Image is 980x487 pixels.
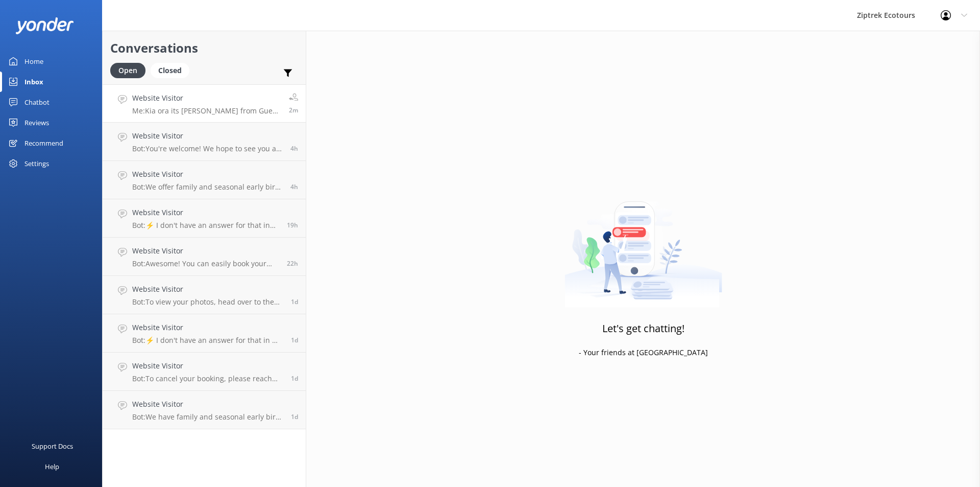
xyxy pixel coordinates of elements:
p: Bot: ⚡ I don't have an answer for that in my knowledge base. Please try and rephrase your questio... [132,336,283,345]
a: Website VisitorMe:Kia ora its [PERSON_NAME] from Guest services, can you advise further what kind... [103,84,306,123]
h4: Website Visitor [132,130,283,142]
h3: Let's get chatting! [602,320,684,337]
p: Bot: We offer family and seasonal early bird discounts, which can change throughout the year. For... [132,182,283,192]
p: Me: Kia ora its [PERSON_NAME] from Guest services, can you advise further what kind of injury you... [132,106,281,115]
div: Inbox [24,72,43,92]
h2: Conversations [110,38,298,58]
h4: Website Visitor [132,169,283,180]
span: Aug 20 2025 01:47am (UTC +12:00) Pacific/Auckland [291,412,298,421]
span: Aug 21 2025 11:41am (UTC +12:00) Pacific/Auckland [289,106,298,114]
a: Website VisitorBot:⚡ I don't have an answer for that in my knowledge base. Please try and rephras... [103,199,306,238]
div: Home [24,51,43,72]
h4: Website Visitor [132,284,283,295]
a: Website VisitorBot:⚡ I don't have an answer for that in my knowledge base. Please try and rephras... [103,314,306,353]
p: Bot: We have family and seasonal early bird discounts available! These offers change throughout t... [132,412,283,422]
p: Bot: To view your photos, head over to the My Photos Page on our website and select the exact dat... [132,297,283,307]
p: Bot: To cancel your booking, please reach out to our friendly Guest Services Team by emailing [EM... [132,374,283,383]
div: Support Docs [32,436,73,456]
h4: Website Visitor [132,92,281,104]
p: Bot: Awesome! You can easily book your zipline experience online with live availability at [URL][... [132,259,279,268]
p: Bot: You're welcome! We hope to see you at Ziptrek Ecotours soon! [132,144,283,153]
h4: Website Visitor [132,322,283,333]
div: Settings [24,153,49,174]
span: Aug 20 2025 11:07am (UTC +12:00) Pacific/Auckland [291,297,298,306]
a: Website VisitorBot:You're welcome! We hope to see you at Ziptrek Ecotours soon!4h [103,123,306,161]
a: Website VisitorBot:To cancel your booking, please reach out to our friendly Guest Services Team b... [103,353,306,391]
a: Website VisitorBot:To view your photos, head over to the My Photos Page on our website and select... [103,276,306,314]
div: Open [110,63,145,78]
a: Website VisitorBot:We have family and seasonal early bird discounts available! These offers chang... [103,391,306,429]
span: Aug 20 2025 04:41pm (UTC +12:00) Pacific/Auckland [287,221,298,229]
h4: Website Visitor [132,207,279,218]
div: Closed [151,63,189,78]
span: Aug 20 2025 08:02am (UTC +12:00) Pacific/Auckland [291,336,298,344]
a: Website VisitorBot:We offer family and seasonal early bird discounts, which can change throughout... [103,161,306,199]
img: yonder-white-logo.png [15,17,74,34]
p: Bot: ⚡ I don't have an answer for that in my knowledge base. Please try and rephrase your questio... [132,221,279,230]
span: Aug 20 2025 02:15am (UTC +12:00) Pacific/Auckland [291,374,298,383]
span: Aug 21 2025 07:39am (UTC +12:00) Pacific/Auckland [290,144,298,153]
p: - Your friends at [GEOGRAPHIC_DATA] [579,347,708,358]
h4: Website Visitor [132,399,283,410]
span: Aug 21 2025 07:23am (UTC +12:00) Pacific/Auckland [290,182,298,191]
div: Recommend [24,133,63,153]
div: Help [45,456,59,477]
a: Open [110,64,151,76]
a: Closed [151,64,194,76]
h4: Website Visitor [132,360,283,372]
h4: Website Visitor [132,245,279,257]
div: Chatbot [24,92,50,112]
div: Reviews [24,112,49,133]
img: artwork of a man stealing a conversation from at giant smartphone [565,180,722,308]
span: Aug 20 2025 01:39pm (UTC +12:00) Pacific/Auckland [287,259,298,268]
a: Website VisitorBot:Awesome! You can easily book your zipline experience online with live availabi... [103,238,306,276]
